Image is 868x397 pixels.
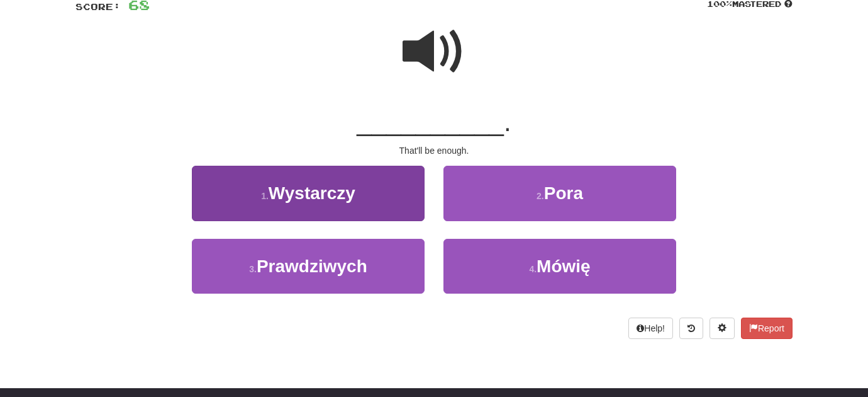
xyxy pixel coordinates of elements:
small: 1 . [261,191,269,201]
span: __________ [357,107,504,137]
span: Mówię [537,256,591,276]
span: Pora [544,183,583,203]
button: Report [741,318,793,339]
div: That'll be enough. [75,144,793,157]
span: Prawdziwych [257,256,367,276]
small: 4 . [529,264,537,274]
span: Wystarczy [269,183,355,203]
small: 2 . [537,191,544,201]
button: 4.Mówię [443,239,676,294]
span: . [504,107,511,137]
button: 2.Pora [443,166,676,221]
button: 1.Wystarczy [192,166,425,221]
small: 3 . [249,264,257,274]
button: 3.Prawdziwych [192,239,425,294]
button: Help! [628,318,673,339]
span: Score: [75,1,121,12]
button: Round history (alt+y) [679,318,703,339]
